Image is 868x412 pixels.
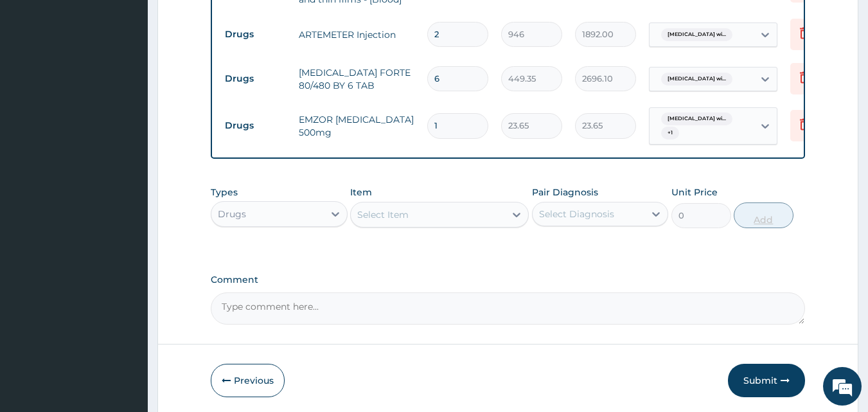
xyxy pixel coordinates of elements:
button: Submit [728,364,805,397]
div: Select Diagnosis [539,208,614,220]
span: [MEDICAL_DATA] wi... [661,28,732,41]
label: Item [350,186,372,199]
div: Chat with us now [67,72,216,89]
div: Drugs [218,208,246,220]
textarea: Type your message and hit 'Enter' [6,275,245,320]
button: Add [734,202,793,228]
label: Unit Price [671,186,718,199]
td: Drugs [218,22,292,46]
button: Previous [211,364,285,397]
img: d_794563401_company_1708531726252_794563401 [24,64,52,96]
td: Drugs [218,67,292,91]
span: We're online! [75,124,177,254]
span: [MEDICAL_DATA] wi... [661,112,732,125]
label: Types [211,187,238,198]
td: ARTEMETER Injection [292,22,421,48]
div: Select Item [357,208,409,221]
span: [MEDICAL_DATA] wi... [661,73,732,85]
span: + 1 [661,127,679,139]
td: [MEDICAL_DATA] FORTE 80/480 BY 6 TAB [292,60,421,98]
label: Comment [211,274,806,285]
td: Drugs [218,114,292,138]
label: Pair Diagnosis [532,186,598,199]
td: EMZOR [MEDICAL_DATA] 500mg [292,107,421,145]
div: Minimize live chat window [211,6,242,37]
